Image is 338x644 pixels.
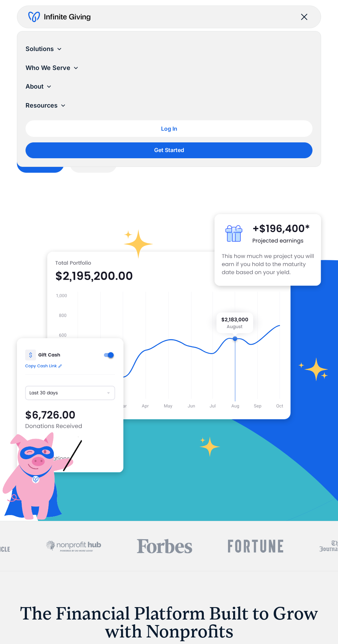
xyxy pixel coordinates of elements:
a: Log In [26,120,312,137]
div: Log In [31,126,307,131]
a: home [28,11,90,22]
div: Solutions [26,40,312,59]
div: Solutions [26,44,54,54]
a: Get Started [26,142,312,158]
div: About [26,77,312,96]
div: Resources [26,96,312,115]
div: Who We Serve [26,59,312,78]
div: Who We Serve [26,63,70,73]
div: menu [296,9,310,25]
div: Resources [26,100,58,111]
div: About [26,81,43,92]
